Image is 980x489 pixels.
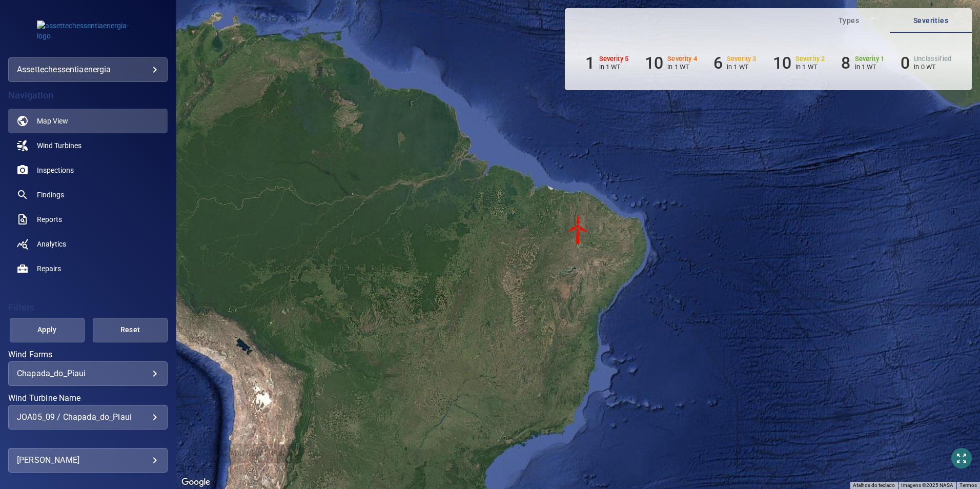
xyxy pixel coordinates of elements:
[8,207,168,232] a: reports noActive
[914,55,951,63] h6: Unclassified
[23,323,72,336] span: Apply
[853,482,895,489] button: Atalhos do teclado
[8,158,168,182] a: inspections noActive
[599,63,629,71] p: in 1 WT
[855,63,885,71] p: in 1 WT
[37,239,66,249] span: Analytics
[563,214,594,244] gmp-advanced-marker: JOA05_09
[8,302,168,313] h4: Filters
[8,182,168,207] a: findings noActive
[8,57,168,82] div: assettechessentiaenergia
[901,53,951,73] li: Severity Unclassified
[773,53,791,73] h6: 10
[179,476,213,489] a: Abrir esta área no Google Maps (abre uma nova janela)
[8,232,168,256] a: analytics noActive
[179,476,213,489] img: Google
[599,55,629,63] h6: Severity 5
[896,14,966,27] span: Severities
[563,214,594,244] img: windFarmIconCat5.svg
[855,55,885,63] h6: Severity 1
[841,53,850,73] h6: 8
[17,62,159,78] div: assettechessentiaenergia
[8,90,168,100] h4: Navigation
[645,53,663,73] h6: 10
[795,63,825,71] p: in 1 WT
[713,53,723,73] h6: 6
[37,140,81,151] span: Wind Turbines
[8,394,168,402] label: Wind Turbine Name
[585,53,595,73] h6: 1
[37,165,74,175] span: Inspections
[17,412,159,422] div: JOA05_09 / Chapada_do_Piaui
[901,53,910,73] h6: 0
[17,452,159,468] div: [PERSON_NAME]
[8,405,168,430] div: Wind Turbine Name
[8,351,168,359] label: Wind Farms
[667,55,697,63] h6: Severity 4
[814,14,884,27] span: Types
[37,263,61,274] span: Repairs
[93,318,168,342] button: Reset
[713,53,757,73] li: Severity 3
[795,55,825,63] h6: Severity 2
[727,63,757,71] p: in 1 WT
[8,133,168,158] a: windturbines noActive
[841,53,884,73] li: Severity 1
[645,53,697,73] li: Severity 4
[727,55,757,63] h6: Severity 3
[37,21,139,41] img: assettechessentiaenergia-logo
[8,109,168,133] a: map active
[17,369,159,378] div: Chapada_do_Piaui
[8,361,168,386] div: Wind Farms
[106,323,155,336] span: Reset
[773,53,825,73] li: Severity 2
[37,116,68,126] span: Map View
[8,256,168,281] a: repairs noActive
[901,482,953,488] span: Imagens ©2025 NASA
[37,214,62,225] span: Reports
[10,318,85,342] button: Apply
[37,190,64,200] span: Findings
[585,53,628,73] li: Severity 5
[667,63,697,71] p: in 1 WT
[914,63,951,71] p: in 0 WT
[959,482,977,488] a: Termos (abre em uma nova guia)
